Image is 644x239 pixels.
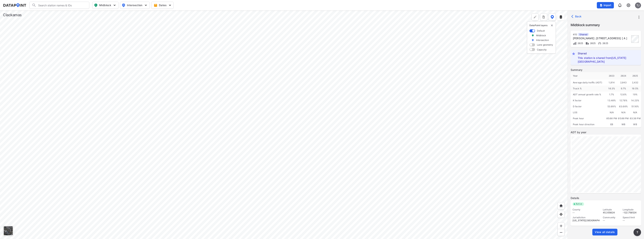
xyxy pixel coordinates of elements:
[597,3,616,7] a: Import
[529,24,553,27] p: DataPoint layers
[578,52,640,55] span: Shared
[571,86,606,92] div: Truck %
[571,92,606,98] div: ADT annual growth rate %
[571,98,606,104] div: K factor
[550,24,553,27] button: delete
[558,202,565,209] div: Home
[531,34,534,37] img: marker_Midblock.5ba75e30.svg
[635,2,641,8] div: TJ
[636,230,639,235] span: ?
[578,56,640,64] label: Washington County
[606,86,618,92] div: 10.3 %
[558,211,565,218] div: View my location
[618,98,629,104] div: 12.78%
[602,42,608,45] span: 2025
[606,110,618,115] div: N/A
[559,231,563,234] img: MAAAAAElFTkSuQmCC
[629,98,641,104] div: 14.23%
[144,3,148,7] img: 5YPKRKmlfpI5mqlR8AD95paCi+0kK1fRFDJSaMmawlwaeJcJwk9O2fotCW5ve9gAAAAASUVORK5CYII=
[558,229,565,236] div: Zoom out
[597,2,614,8] button: Import
[537,48,547,51] label: Capacity
[573,36,630,40] div: Norwood Rd .10 W of 076th Ave [ A ]
[559,224,563,228] img: ZvzfEJKXnyWIrJytrsY285QMwk63cM6Drc+sIAAAAASUVORK5CYII=
[606,115,618,121] div: 05:00 PM
[589,42,596,45] span: 2025
[626,3,631,7] img: cids17cp3yIFEOpj3V8A9qJSH103uA521RftCD4eeui4ksIb+krbm5XvIjxD52OS6NWLn9gAAAAAElFTkSuQmCC
[571,22,641,28] label: Midblock summary
[3,3,26,7] img: dataPointLogo.9353c09d.svg
[550,24,553,27] img: close-external-leyer.3061a1c7.svg
[537,29,545,32] label: Default
[36,2,87,8] input: Search
[571,196,641,200] label: Details
[572,208,599,211] div: County
[599,3,612,7] span: Import
[618,121,629,127] div: WB
[571,68,641,72] label: Summary
[629,86,641,92] div: 10.5 %
[600,4,603,7] img: file_add.62c1e8a2.svg
[120,2,150,9] button: Intersection
[571,121,606,127] div: Peak hour direction
[574,202,584,206] span: Active
[618,80,629,86] div: 2,043
[603,211,619,214] div: 45.355624
[618,86,629,92] div: 9.7 %
[595,230,615,234] span: View all details
[572,52,575,55] img: shared_icon.83a22555.svg
[618,92,629,98] div: 12.6 %
[558,222,565,229] div: Zoom in
[629,92,641,98] div: 19 %
[154,3,157,7] img: calendar-gold.39a51dde.svg
[585,41,589,45] img: Vehicle class
[571,104,606,110] div: D factor
[577,42,583,45] span: 2025
[618,72,629,80] div: 2024
[537,43,553,46] label: Lane geometry
[572,219,599,222] div: [US_STATE][GEOGRAPHIC_DATA]
[571,80,606,86] div: Average daily traffic (ADT)
[533,15,537,19] img: +Dz8AAAAASUVORK5CYII=
[623,208,639,211] div: Longitude
[154,3,171,7] span: Dates
[603,208,619,211] div: Latitude
[531,13,539,21] div: Polygon tool
[531,38,534,42] img: marker_Intersection.6861001b.svg
[629,72,641,80] div: 2025
[618,3,622,7] img: 8A77J+mXikMhHQAAAAASUVORK5CYII=
[618,110,629,115] div: N/A
[557,13,564,21] button: External layers
[122,3,147,7] span: Intersection
[571,115,606,121] div: Peak hour
[629,110,641,115] div: N/A
[571,13,583,19] button: Back
[636,14,642,20] button: more
[540,13,547,21] button: more
[603,219,619,222] div: --
[618,104,629,110] div: 63.60%
[629,115,641,121] div: 03:30 PM
[549,13,556,21] button: DataPoint layers
[606,121,618,127] div: EB
[551,15,554,19] img: data-point-layers.37681fc9.svg
[3,12,22,18] div: Clackamas
[618,115,629,121] div: 05:00 PM
[606,98,618,104] div: 13.40%
[629,121,641,127] div: WB
[623,219,639,222] div: --
[606,92,618,98] div: 1.7 %
[94,3,116,7] span: Midblock
[168,3,172,7] img: 5YPKRKmlfpI5mqlR8AD95paCi+0kK1fRFDJSaMmawlwaeJcJwk9O2fotCW5ve9gAAAAASUVORK5CYII=
[572,211,599,214] div: --
[629,104,641,110] div: 51.16%
[536,34,546,37] label: Midblock
[559,15,563,19] img: layers.ee07997e.svg
[571,130,641,134] label: ADT by year
[542,15,546,19] img: xqJnZQTG2JQi0x5lvmkeSNbbgIiQD62bqHG8IfrOzanD0FsRdYrij6fAAAAAElFTkSuQmCC
[151,2,174,9] button: Dates
[573,41,577,45] img: Volume count
[572,15,582,18] span: Back
[606,80,618,86] div: 1,814
[629,80,641,86] div: 2,432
